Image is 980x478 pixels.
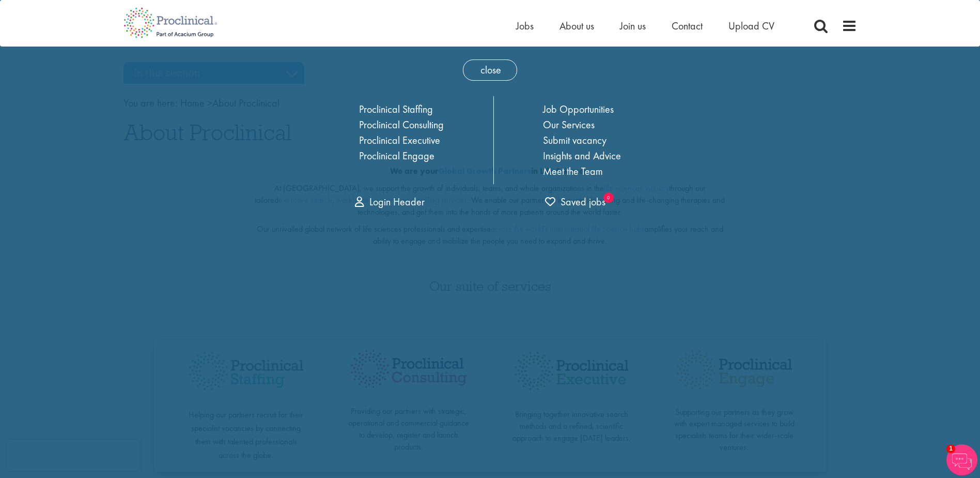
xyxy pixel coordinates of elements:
a: Contact [672,19,703,33]
span: Saved jobs [545,195,605,208]
a: Login Header [355,195,425,208]
a: Proclinical Consulting [359,118,444,131]
a: Our Services [543,118,595,131]
span: 1 [946,444,955,453]
a: Join us [620,19,646,33]
a: Jobs [516,19,534,33]
a: Insights and Advice [543,149,621,162]
a: Proclinical Staffing [359,102,433,116]
a: trigger for shortlist [545,195,605,210]
sub: 0 [603,192,614,203]
a: Meet the Team [543,165,603,178]
a: About us [559,19,594,33]
span: close [463,59,517,81]
a: Proclinical Executive [359,133,440,147]
img: Chatbot [946,444,977,475]
a: Job Opportunities [543,102,614,116]
a: Upload CV [728,19,774,33]
a: Submit vacancy [543,133,606,147]
a: Proclinical Engage [359,149,434,162]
